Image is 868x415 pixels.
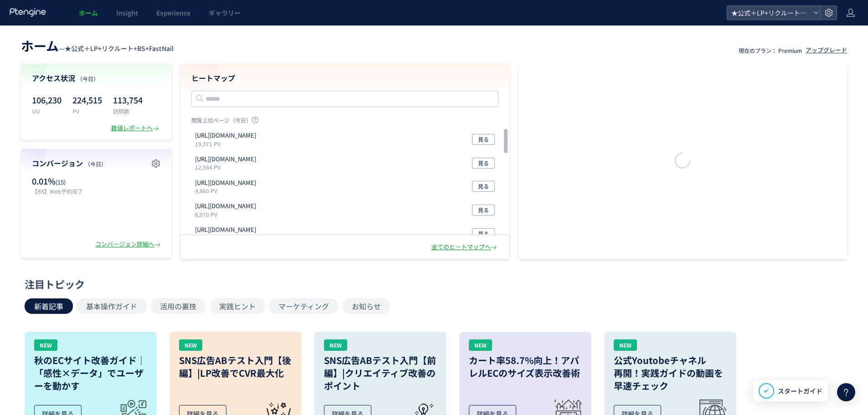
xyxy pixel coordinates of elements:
h3: カート率58.7%向上！アパレルECのサイズ表示改善術 [469,354,582,379]
div: 全てのヒートマップへ [431,243,498,251]
p: 現在のプラン： Premium [739,46,802,54]
h3: SNS広告ABテスト入門【前編】|クリエイティブ改善のポイント [324,354,437,392]
p: 8,970 PV [195,210,260,218]
h4: アクセス状況 [32,73,160,83]
div: NEW [469,339,492,351]
button: 基本操作ガイド [77,298,147,314]
p: https://tcb-beauty.net/menu/kumatori_injection_02 [195,225,256,234]
h3: 公式Youtobeチャネル 再開！実践ガイドの動画を 早速チェック [614,354,727,392]
div: NEW [614,339,637,351]
span: 見る [478,158,489,169]
p: https://fastnail.app [195,131,256,140]
button: マーケティング [269,298,339,314]
span: ホーム [21,36,59,55]
p: 113,754 [113,92,143,107]
button: お知らせ [342,298,390,314]
button: 見る [472,134,495,145]
span: 見る [478,228,489,239]
p: 0.01% [32,175,92,187]
div: コンバージョン詳細へ [95,240,162,249]
h3: SNS広告ABテスト入門【後編】|LP改善でCVR最大化 [179,354,292,379]
button: 見る [472,228,495,239]
p: 8,230 PV [195,234,260,242]
p: 閲覧上位ページ（今日） [191,116,498,128]
span: ★公式＋LP+リクルート+BS+FastNail [65,44,174,53]
span: ホーム [79,8,98,17]
span: 見る [478,134,489,145]
span: (15) [56,178,66,186]
p: https://tcb-beauty.net/menu/nikibi_all1_6 [195,179,256,187]
span: スタートガイド [778,386,822,396]
span: Experience [156,8,190,17]
p: 224,515 [72,92,102,107]
h4: コンバージョン [32,158,160,169]
p: 19,371 PV [195,140,260,148]
span: 見る [478,205,489,215]
span: ギャラリー [209,8,241,17]
button: 新着記事 [25,298,73,314]
span: ★公式＋LP+リクルート+BS+FastNail [729,6,810,20]
p: 12,564 PV [195,163,260,171]
button: 見る [472,181,495,192]
p: 106,230 [32,92,62,107]
div: NEW [324,339,347,351]
span: 見る [478,181,489,192]
div: 数値レポートへ [111,124,160,133]
button: 実践ヒント [210,298,265,314]
p: UU [32,107,62,115]
h4: ヒートマップ [191,73,498,83]
span: （今日） [77,75,99,82]
span: （今日） [85,160,107,168]
p: 9,860 PV [195,187,260,195]
div: 注目トピック [25,277,839,291]
div: NEW [179,339,202,351]
p: https://fastnail.app/search/result [195,202,256,210]
div: NEW [34,339,57,351]
span: Insight [116,8,138,17]
p: 訪問数 [113,107,143,115]
p: 【BS】Web予約完了 [32,187,92,195]
button: 見る [472,158,495,169]
button: 活用の裏技 [150,298,206,314]
p: PV [72,107,102,115]
div: — [21,36,174,55]
div: アップグレード [806,46,847,55]
h3: 秋のECサイト改善ガイド｜「感性×データ」でユーザーを動かす [34,354,147,392]
p: https://tcb-beauty.net/menu/faceinjection_02_meta [195,155,256,164]
button: 見る [472,205,495,215]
